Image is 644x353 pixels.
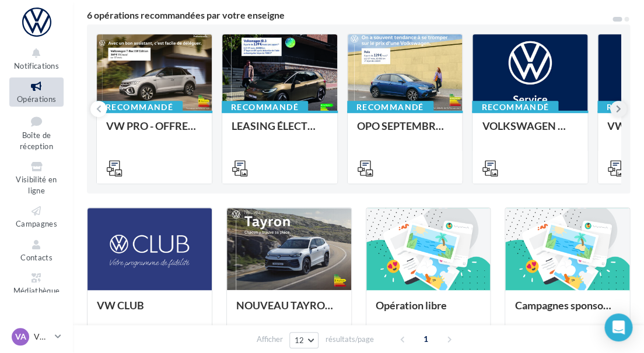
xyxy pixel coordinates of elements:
[347,101,433,114] div: Recommandé
[15,331,26,343] span: VA
[9,158,64,197] a: Visibilité en ligne
[9,326,64,348] a: VA VW [GEOGRAPHIC_DATA]
[9,269,64,298] a: Médiathèque
[16,219,57,228] span: Campagnes
[222,101,308,114] div: Recommandé
[604,313,632,341] div: Open Intercom Messenger
[472,101,558,114] div: Recommandé
[96,101,183,114] div: Recommandé
[13,286,60,295] span: Médiathèque
[236,299,342,323] div: NOUVEAU TAYRON - MARS 2025
[9,77,64,106] a: Opérations
[14,61,59,70] span: Notifications
[289,332,319,348] button: 12
[16,175,57,195] span: Visibilité en ligne
[87,10,611,20] div: 6 opérations recommandées par votre enseigne
[357,120,453,143] div: OPO SEPTEMBRE 2025
[416,330,435,348] span: 1
[20,253,52,262] span: Contacts
[376,299,481,323] div: Opération libre
[34,331,50,343] p: VW [GEOGRAPHIC_DATA]
[106,120,202,143] div: VW PRO - OFFRE DE SEPTEMBRE 25
[257,334,283,345] span: Afficher
[20,130,53,151] span: Boîte de réception
[295,336,304,345] span: 12
[9,44,64,73] button: Notifications
[97,299,202,323] div: VW CLUB
[514,299,620,323] div: Campagnes sponsorisées OPO
[9,202,64,231] a: Campagnes
[9,111,64,154] a: Boîte de réception
[9,236,64,264] a: Contacts
[17,94,56,104] span: Opérations
[482,120,578,143] div: VOLKSWAGEN APRES-VENTE
[325,334,373,345] span: résultats/page
[232,120,328,143] div: LEASING ÉLECTRIQUE 2025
